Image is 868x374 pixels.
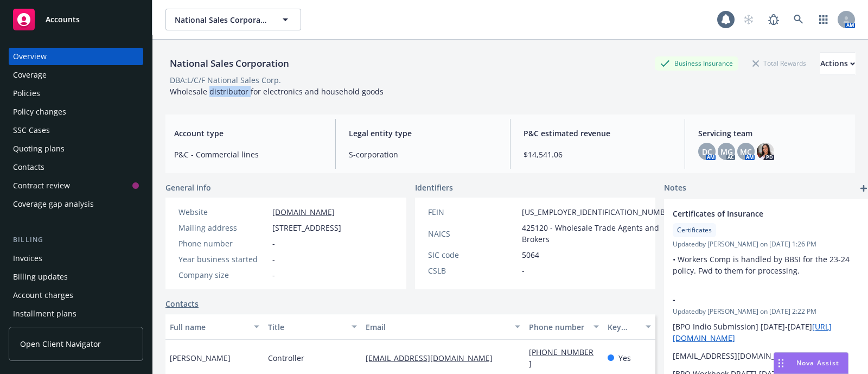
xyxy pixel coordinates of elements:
a: Invoices [9,250,143,267]
span: Notes [664,182,686,195]
div: Invoices [13,250,42,267]
span: National Sales Corporation [175,14,269,26]
div: Email [366,321,508,333]
button: Key contact [603,314,655,340]
span: Identifiers [415,182,453,193]
a: Contacts [9,159,143,176]
a: Policies [9,85,143,102]
a: Start snowing [738,9,759,30]
span: 5064 [522,249,539,261]
button: Title [264,314,362,340]
a: [PHONE_NUMBER] [529,347,593,369]
p: [BPO Indio Submission] [DATE]-[DATE] [673,321,861,344]
span: - [673,294,833,305]
div: National Sales Corporation [165,56,293,71]
div: Key contact [608,321,639,333]
span: - [272,253,275,265]
div: Full name [170,321,247,333]
span: Controller [268,352,304,364]
div: CSLB [428,265,518,276]
div: Coverage gap analysis [13,195,94,213]
div: SSC Cases [13,122,50,139]
a: Search [788,9,809,30]
span: DC [702,146,712,157]
a: [DOMAIN_NAME] [272,207,335,217]
div: Phone number [529,321,586,333]
a: Contacts [165,298,199,309]
span: Certificates of Insurance [673,208,833,219]
span: MC [740,146,752,157]
a: Installment plans [9,305,143,322]
span: - [522,265,525,276]
div: Policies [13,85,40,102]
a: SSC Cases [9,122,143,139]
span: - [272,269,275,281]
div: Year business started [178,253,268,265]
span: General info [165,182,211,193]
div: Billing [9,234,143,245]
span: P&C estimated revenue [524,128,672,139]
div: DBA: L/C/F National Sales Corp. [170,74,281,86]
div: Coverage [13,66,47,84]
button: National Sales Corporation [165,9,301,30]
a: Policy changes [9,103,143,121]
span: Wholesale distributor for electronics and household goods [170,86,384,97]
span: Legal entity type [349,128,497,139]
div: Contacts [13,159,44,176]
a: Overview [9,48,143,65]
a: Billing updates [9,268,143,286]
button: Full name [165,314,264,340]
a: Contract review [9,177,143,194]
button: Actions [820,53,855,74]
a: [EMAIL_ADDRESS][DOMAIN_NAME] [366,353,501,363]
span: [PERSON_NAME] [170,352,231,364]
a: Report a Bug [763,9,784,30]
span: Servicing team [698,128,846,139]
span: 425120 - Wholesale Trade Agents and Brokers [522,222,677,245]
span: Updated by [PERSON_NAME] on [DATE] 2:22 PM [673,307,861,316]
span: [US_EMPLOYER_IDENTIFICATION_NUMBER] [522,206,677,218]
div: Actions [820,53,855,74]
div: Title [268,321,346,333]
div: FEIN [428,206,518,218]
a: Coverage gap analysis [9,195,143,213]
div: Website [178,206,268,218]
span: P&C - Commercial lines [174,149,322,160]
span: Certificates [677,225,712,235]
span: - [272,238,275,249]
div: SIC code [428,249,518,261]
div: Phone number [178,238,268,249]
div: NAICS [428,228,518,239]
div: Company size [178,269,268,281]
span: Accounts [46,15,80,24]
span: Nova Assist [796,358,839,367]
div: Overview [13,48,47,65]
div: Billing updates [13,268,68,286]
span: Account type [174,128,322,139]
span: Updated by [PERSON_NAME] on [DATE] 1:26 PM [673,239,861,249]
a: Account charges [9,287,143,304]
span: Yes [618,352,631,364]
span: Open Client Navigator [20,338,101,350]
div: Contract review [13,177,70,194]
div: Installment plans [13,305,76,322]
img: photo [757,143,774,160]
button: Email [361,314,525,340]
div: Total Rewards [747,56,812,70]
div: Business Insurance [655,56,738,70]
a: Coverage [9,66,143,84]
div: Policy changes [13,103,66,121]
div: Account charges [13,287,73,304]
div: Quoting plans [13,140,65,157]
span: $14,541.06 [524,149,672,160]
span: [STREET_ADDRESS] [272,222,341,233]
span: S-corporation [349,149,497,160]
button: Nova Assist [774,352,848,374]
button: Phone number [525,314,603,340]
a: Switch app [813,9,834,30]
p: [EMAIL_ADDRESS][DOMAIN_NAME] [673,350,861,362]
a: Quoting plans [9,140,143,157]
span: • Workers Comp is handled by BBSI for the 23-24 policy. Fwd to them for processing. [673,254,852,276]
a: Accounts [9,4,143,35]
div: Drag to move [774,353,788,373]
